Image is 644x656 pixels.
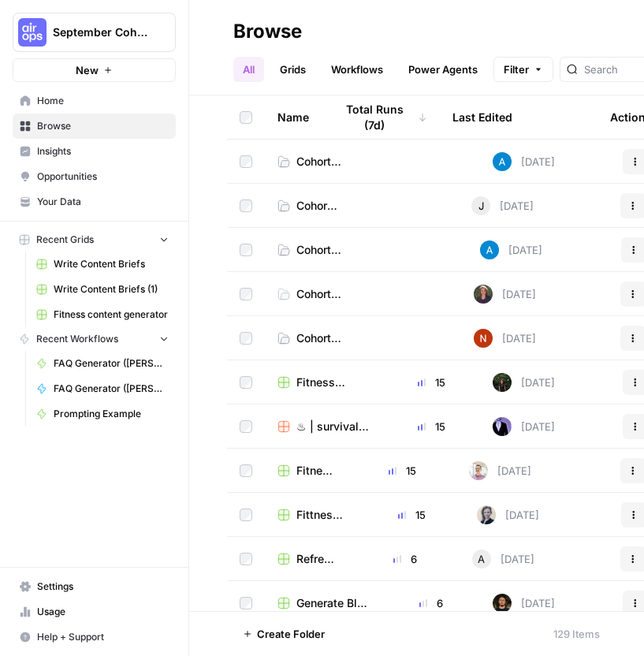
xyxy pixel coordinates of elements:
span: Browse [37,119,169,133]
img: o3cqybgnmipr355j8nz4zpq1mc6x [493,152,512,171]
span: Refresh Existing Content [296,551,339,567]
a: Prompting Example [29,401,176,427]
a: Browse [13,114,176,139]
span: Usage [37,605,169,619]
span: Write Content Briefs [54,257,169,271]
div: 15 [396,375,467,390]
a: ♨︎ | survival of the fittest ™ | ([PERSON_NAME]) [277,419,370,434]
span: Home [37,94,169,108]
img: yb40j7jvyap6bv8k3d2kukw6raee [493,594,512,613]
div: Total Runs (7d) [334,95,427,139]
a: Fitness Gen (KO) Grid [277,463,335,479]
a: Opportunities [13,164,176,189]
a: Your Data [13,189,176,214]
img: rnewfn8ozkblbv4ke1ie5hzqeirw [469,461,488,480]
img: o3cqybgnmipr355j8nz4zpq1mc6x [480,240,499,259]
span: Cohort Session 1: Builder Exercise [296,330,341,346]
span: Create Folder [257,626,325,642]
a: Insights [13,139,176,164]
span: Generate Blog FAQs Section ([PERSON_NAME]) Grid [296,595,370,611]
span: Fitness Content Generator ([PERSON_NAME]) [296,375,370,390]
a: Cohort Session 2: Builder Exercise [277,286,341,302]
a: Power Agents [399,57,487,82]
img: prdtoxkaflvh0v91efe6wt880b6h [474,285,493,304]
img: 2n4aznk1nq3j315p2jgzsow27iki [477,505,496,524]
div: [DATE] [477,505,539,524]
div: 129 Items [553,626,600,642]
div: 15 [360,463,444,479]
span: Prompting Example [54,407,169,421]
img: gx5re2im8333ev5sz1r7isrbl6e6 [493,417,512,436]
div: [DATE] [474,285,536,304]
a: Cohort Session 1: Builder Exercise [277,330,341,346]
span: Fitness content generator [54,307,169,322]
a: Usage [13,599,176,624]
a: Generate Blog FAQs Section ([PERSON_NAME]) Grid [277,595,370,611]
div: Last Edited [452,95,512,139]
div: [DATE] [469,461,531,480]
button: Workspace: September Cohort [13,13,176,52]
button: Recent Grids [13,228,176,252]
span: A [478,551,485,567]
div: [DATE] [493,594,555,613]
span: Your Data [37,195,169,209]
span: Cohort Session 2: Builder Exercise [296,286,341,302]
img: 4fp16ll1l9r167b2opck15oawpi4 [474,329,493,348]
img: September Cohort Logo [18,18,47,47]
span: Write Content Briefs (1) [54,282,169,296]
div: Name [277,95,309,139]
button: Help + Support [13,624,176,650]
span: Settings [37,580,169,594]
span: Fitness Gen (KO) Grid [296,463,335,479]
a: FAQ Generator ([PERSON_NAME]) [29,376,176,401]
span: ♨︎ | survival of the fittest ™ | ([PERSON_NAME]) [296,419,370,434]
button: Recent Workflows [13,327,176,351]
a: Refresh Existing Content [277,551,339,567]
a: Write Content Briefs [29,252,176,277]
img: k4mb3wfmxkkgbto4d7hszpobafmc [493,373,512,392]
div: [DATE] [480,240,542,259]
span: Opportunities [37,170,169,184]
span: Fittness content generator (Do) [296,507,347,523]
span: FAQ Generator ([PERSON_NAME]) [54,382,169,396]
a: Fittness content generator (Do) [277,507,347,523]
a: Cohort Session 5: Power Agent Customizations [277,154,370,170]
div: [DATE] [472,550,534,568]
span: J [478,198,484,214]
a: FAQ Generator ([PERSON_NAME]) [29,351,176,376]
span: Cohort Session 3: Prompting [296,242,351,258]
button: Create Folder [233,621,334,647]
a: Home [13,88,176,114]
a: Fitness content generator [29,302,176,327]
div: 15 [372,507,452,523]
span: New [76,62,99,78]
span: Cohort Session 4: Brand Kit [296,198,338,214]
span: Recent Workflows [36,332,118,346]
a: Cohort Session 4: Brand Kit [277,198,338,214]
button: Filter [493,57,553,82]
span: Filter [504,61,529,77]
div: 15 [396,419,467,434]
span: Recent Grids [36,233,94,247]
span: Cohort Session 5: Power Agent Customizations [296,154,370,170]
div: 6 [364,551,447,567]
a: All [233,57,264,82]
a: Cohort Session 3: Prompting [277,242,351,258]
a: Settings [13,574,176,599]
div: Browse [233,19,302,44]
span: September Cohort [53,24,148,40]
div: [DATE] [471,196,534,215]
div: 6 [396,595,467,611]
a: Write Content Briefs (1) [29,277,176,302]
button: New [13,58,176,82]
div: [DATE] [493,152,555,171]
div: [DATE] [474,329,536,348]
span: FAQ Generator ([PERSON_NAME]) [54,356,169,371]
span: Insights [37,144,169,158]
span: Help + Support [37,630,169,644]
div: [DATE] [493,417,555,436]
a: Fitness Content Generator ([PERSON_NAME]) [277,375,370,390]
a: Workflows [322,57,393,82]
a: Grids [270,57,315,82]
div: [DATE] [493,373,555,392]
